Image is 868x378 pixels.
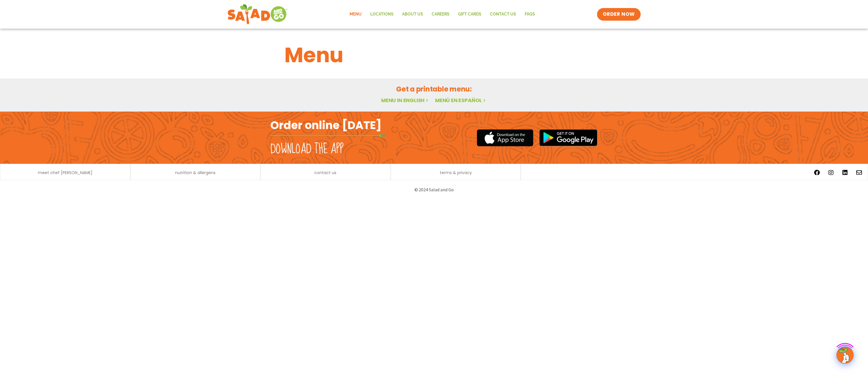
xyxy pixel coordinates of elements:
[366,8,398,21] a: Locations
[270,118,381,132] h2: Order online [DATE]
[427,8,454,21] a: Careers
[284,84,584,94] h2: Get a printable menu:
[454,8,486,21] a: GIFT CARDS
[345,8,539,21] nav: Menu
[520,8,539,21] a: FAQs
[381,97,429,104] a: Menu in English
[314,171,336,175] a: contact us
[270,141,344,157] h2: Download the app
[440,171,472,175] a: terms & privacy
[273,186,595,194] p: © 2024 Salad and Go
[603,11,635,18] span: ORDER NOW
[270,134,385,137] img: fork
[284,40,584,71] h1: Menu
[175,171,216,175] a: nutrition & allergens
[597,8,641,21] a: ORDER NOW
[477,128,533,147] img: appstore
[227,3,288,26] img: new-SAG-logo-768×292
[435,97,487,104] a: Menú en español
[38,171,92,175] a: meet chef [PERSON_NAME]
[539,129,598,146] img: google_play
[398,8,427,21] a: About Us
[345,8,366,21] a: Menu
[486,8,520,21] a: Contact Us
